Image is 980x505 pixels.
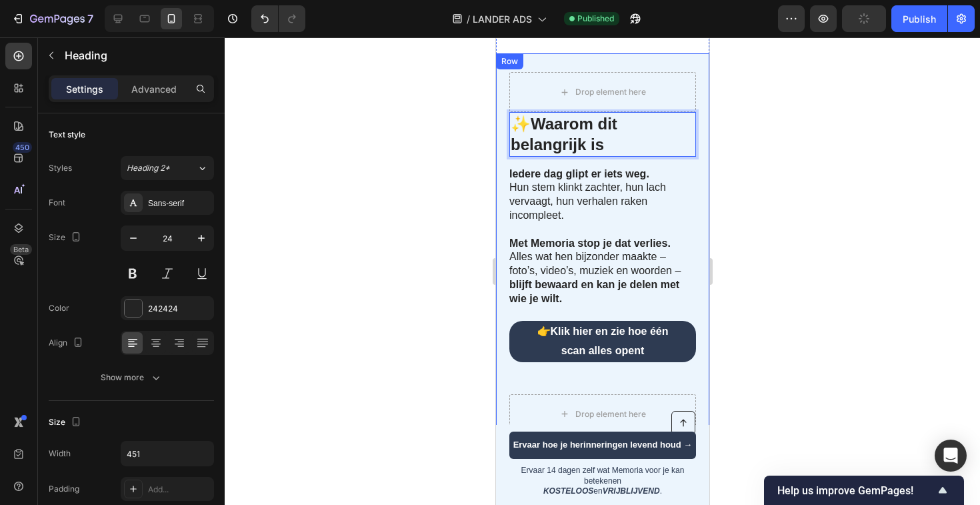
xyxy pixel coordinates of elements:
div: Open Intercom Messenger [935,440,967,472]
button: Show survey - Help us improve GemPages! [777,482,951,498]
div: Size [49,229,84,247]
button: Heading 2* [121,156,214,180]
div: Font [49,197,65,209]
p: Settings [66,82,103,96]
div: 450 [13,142,32,153]
p: Heading [65,47,209,63]
button: Show more [49,366,214,390]
span: LANDER ADS [473,12,532,26]
span: Published [577,13,614,25]
div: Styles [49,162,72,174]
div: Beta [10,244,32,255]
div: Size [49,414,84,432]
button: 7 [5,5,99,32]
span: Heading 2* [127,162,170,174]
div: Show more [101,371,163,384]
div: Padding [49,483,79,495]
div: 242424 [148,303,211,315]
button: Publish [891,5,947,32]
span: Help us improve GemPages! [777,484,935,497]
span: / [467,12,470,26]
div: Text style [49,129,85,141]
div: Undo/Redo [251,5,305,32]
div: Publish [903,12,936,26]
div: Align [49,334,86,352]
div: Width [49,448,71,460]
div: Color [49,302,69,314]
div: Sans-serif [148,197,211,209]
iframe: Design area [496,37,709,505]
p: Advanced [131,82,177,96]
input: Auto [121,442,213,466]
p: 7 [87,11,93,27]
div: Add... [148,484,211,496]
